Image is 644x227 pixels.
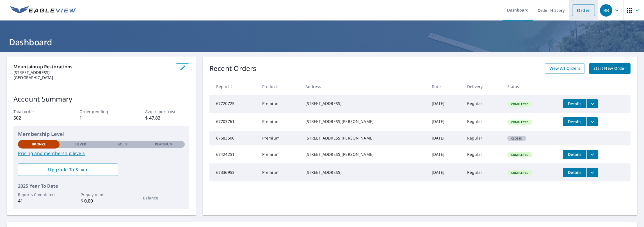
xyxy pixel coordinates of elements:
[463,131,503,145] td: Regular
[305,135,423,141] div: [STREET_ADDRESS][PERSON_NAME]
[13,63,171,70] p: Mountaintop Restorations
[18,130,185,138] p: Membership Level
[209,145,258,163] td: 67424251
[427,113,463,131] td: [DATE]
[508,136,526,140] span: Closed
[463,78,503,95] th: Delivery
[566,119,583,124] span: Details
[75,142,86,147] p: Silver
[13,75,171,80] p: [GEOGRAPHIC_DATA]
[305,152,423,157] div: [STREET_ADDRESS][PERSON_NAME]
[563,117,586,126] button: detailsBtn-67703761
[427,95,463,113] td: [DATE]
[301,78,427,95] th: Address
[209,63,257,74] p: Recent Orders
[13,109,57,114] p: Total order
[145,114,189,121] p: $ 47.82
[305,101,423,106] div: [STREET_ADDRESS]
[32,142,46,147] p: Bronze
[258,163,301,181] td: Premium
[545,63,585,74] a: View All Orders
[427,131,463,145] td: [DATE]
[18,192,60,197] p: Reports Completed
[155,142,173,147] p: Platinum
[566,101,583,106] span: Details
[563,168,586,177] button: detailsBtn-67336953
[549,65,580,72] span: View All Orders
[117,142,127,147] p: Gold
[79,114,123,121] p: 1
[586,117,598,126] button: filesDropdownBtn-67703761
[508,153,532,157] span: Completed
[22,167,113,173] span: Upgrade To Silver
[258,145,301,163] td: Premium
[503,78,559,95] th: Status
[427,145,463,163] td: [DATE]
[81,197,122,204] p: $ 0.00
[143,195,184,201] p: Balance
[81,192,122,197] p: Prepayments
[18,150,185,157] a: Pricing and membership levels
[258,95,301,113] td: Premium
[586,150,598,159] button: filesDropdownBtn-67424251
[13,70,171,75] p: [STREET_ADDRESS]
[600,4,612,17] div: BB
[258,113,301,131] td: Premium
[13,114,57,121] p: 502
[258,78,301,95] th: Product
[586,99,598,108] button: filesDropdownBtn-67720725
[593,65,626,72] span: Start New Order
[10,6,76,15] img: EV Logo
[18,197,60,204] p: 41
[305,170,423,175] div: [STREET_ADDRESS]
[508,120,532,124] span: Completed
[563,99,586,108] button: detailsBtn-67720725
[209,78,258,95] th: Report #
[209,95,258,113] td: 67720725
[18,183,185,189] p: 2025 Year To Date
[209,113,258,131] td: 67703761
[463,163,503,181] td: Regular
[508,171,532,175] span: Completed
[7,36,637,48] h1: Dashboard
[566,170,583,175] span: Details
[463,145,503,163] td: Regular
[305,119,423,124] div: [STREET_ADDRESS][PERSON_NAME]
[586,168,598,177] button: filesDropdownBtn-67336953
[18,163,118,176] a: Upgrade To Silver
[13,94,189,104] p: Account Summary
[463,95,503,113] td: Regular
[209,131,258,145] td: 67683500
[427,78,463,95] th: Date
[145,109,189,114] p: Avg. report cost
[209,163,258,181] td: 67336953
[258,131,301,145] td: Premium
[563,150,586,159] button: detailsBtn-67424251
[566,152,583,157] span: Details
[463,113,503,131] td: Regular
[508,102,532,106] span: Completed
[572,5,595,16] a: Order
[427,163,463,181] td: [DATE]
[79,109,123,114] p: Order pending
[589,63,631,74] a: Start New Order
